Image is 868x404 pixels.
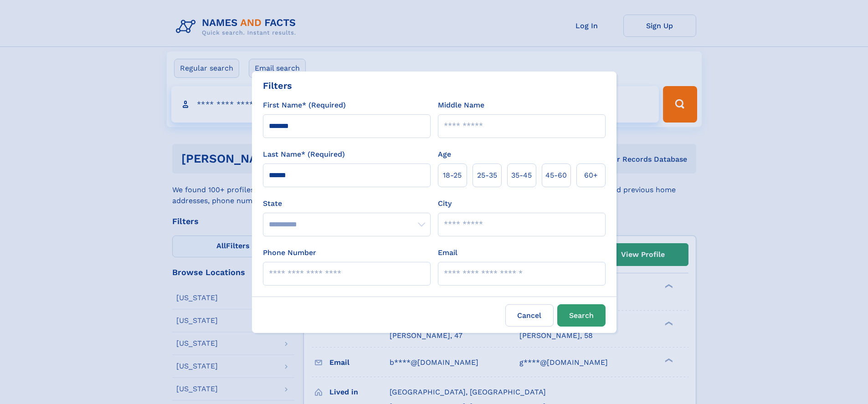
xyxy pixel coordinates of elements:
[438,198,452,209] label: City
[438,100,484,111] label: Middle Name
[438,149,451,160] label: Age
[511,170,532,181] span: 35‑45
[477,170,497,181] span: 25‑35
[263,198,431,209] label: State
[263,149,345,160] label: Last Name* (Required)
[263,79,292,92] div: Filters
[557,304,606,327] button: Search
[545,170,567,181] span: 45‑60
[584,170,598,181] span: 60+
[438,247,457,258] label: Email
[505,304,554,327] label: Cancel
[263,247,316,258] label: Phone Number
[443,170,462,181] span: 18‑25
[263,100,346,111] label: First Name* (Required)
